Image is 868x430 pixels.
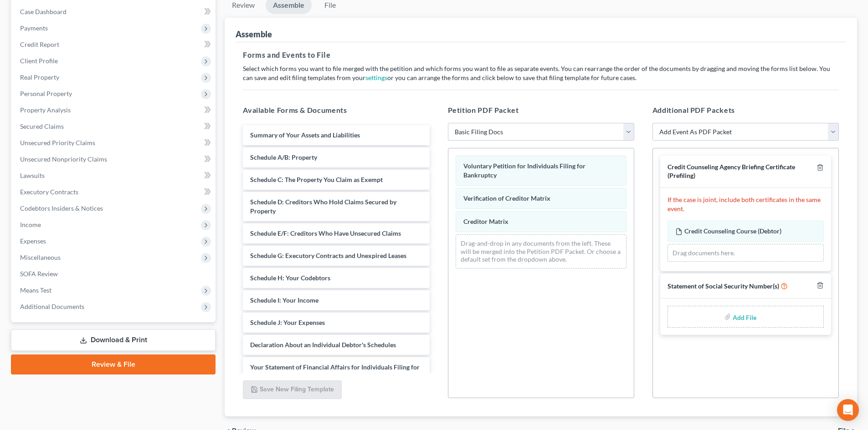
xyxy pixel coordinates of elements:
[250,198,396,215] span: Schedule D: Creditors Who Hold Claims Secured by Property
[456,234,627,268] div: Drag-and-drop in any documents from the left. These will be merged into the Petition PDF Packet. ...
[463,218,508,225] span: Creditor Matrix
[250,319,325,326] span: Schedule J: Your Expenses
[13,167,216,184] a: Lawsuits
[20,172,45,179] span: Lawsuits
[20,8,67,15] span: Case Dashboard
[250,341,396,349] span: Declaration About an Individual Debtor's Schedules
[668,282,779,290] span: Statement of Social Security Number(s)
[250,363,420,380] span: Your Statement of Financial Affairs for Individuals Filing for Bankruptcy
[20,122,64,130] span: Secured Claims
[20,188,78,196] span: Executory Contracts
[250,252,406,259] span: Schedule G: Executory Contracts and Unexpired Leases
[243,50,839,61] h5: Forms and Events to File
[20,237,46,245] span: Expenses
[13,151,216,167] a: Unsecured Nonpriority Claims
[837,399,859,421] div: Open Intercom Messenger
[243,380,342,400] button: Save New Filing Template
[20,270,58,278] span: SOFA Review
[463,194,550,202] span: Verification of Creditor Matrix
[668,195,824,213] p: If the case is joint, include both certificates in the same event.
[243,105,429,116] h5: Available Forms & Documents
[20,221,41,228] span: Income
[652,105,839,116] h5: Additional PDF Packets
[13,135,216,151] a: Unsecured Priority Claims
[250,176,383,183] span: Schedule C: The Property You Claim as Exempt
[668,163,795,179] span: Credit Counseling Agency Briefing Certificate (Prefiling)
[20,253,61,261] span: Miscellaneous
[13,118,216,135] a: Secured Claims
[13,102,216,118] a: Property Analysis
[20,106,71,114] span: Property Analysis
[250,274,330,282] span: Schedule H: Your Codebtors
[365,74,387,81] a: settings
[20,204,103,212] span: Codebtors Insiders & Notices
[250,229,401,237] span: Schedule E/F: Creditors Who Have Unsecured Claims
[20,90,72,97] span: Personal Property
[20,286,51,294] span: Means Test
[236,29,272,40] div: Assemble
[20,57,58,65] span: Client Profile
[20,139,95,147] span: Unsecured Priority Claims
[20,73,59,81] span: Real Property
[11,329,216,351] a: Download & Print
[20,155,107,163] span: Unsecured Nonpriority Claims
[448,106,519,114] span: Petition PDF Packet
[684,227,781,235] span: Credit Counseling Course (Debtor)
[11,354,216,374] a: Review & File
[13,4,216,20] a: Case Dashboard
[463,162,586,179] span: Voluntary Petition for Individuals Filing for Bankruptcy
[13,184,216,200] a: Executory Contracts
[250,153,317,161] span: Schedule A/B: Property
[20,303,84,310] span: Additional Documents
[250,131,360,139] span: Summary of Your Assets and Liabilities
[250,296,318,304] span: Schedule I: Your Income
[13,266,216,282] a: SOFA Review
[20,24,48,32] span: Payments
[668,244,824,262] div: Drag documents here.
[13,36,216,53] a: Credit Report
[243,64,839,82] p: Select which forms you want to file merged with the petition and which forms you want to file as ...
[20,40,59,48] span: Credit Report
